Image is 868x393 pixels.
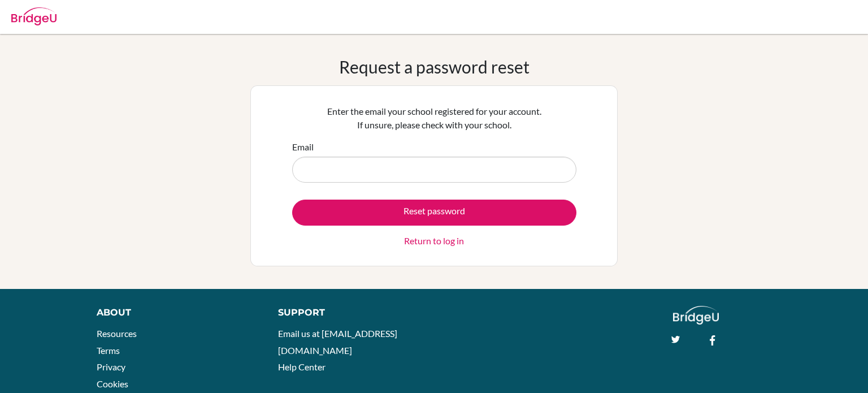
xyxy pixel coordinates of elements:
[97,361,125,372] a: Privacy
[97,328,137,339] a: Resources
[292,140,314,154] label: Email
[278,361,325,372] a: Help Center
[404,234,464,248] a: Return to log in
[278,306,422,319] div: Support
[97,378,128,389] a: Cookies
[278,328,397,356] a: Email us at [EMAIL_ADDRESS][DOMAIN_NAME]
[97,345,120,356] a: Terms
[292,105,576,132] p: Enter the email your school registered for your account. If unsure, please check with your school.
[339,57,530,77] h1: Request a password reset
[97,306,253,319] div: About
[11,7,57,25] img: Bridge-U
[292,200,576,226] button: Reset password
[673,306,719,325] img: logo_white@2x-f4f0deed5e89b7ecb1c2cc34c3e3d731f90f0f143d5ea2071677605dd97b5244.png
